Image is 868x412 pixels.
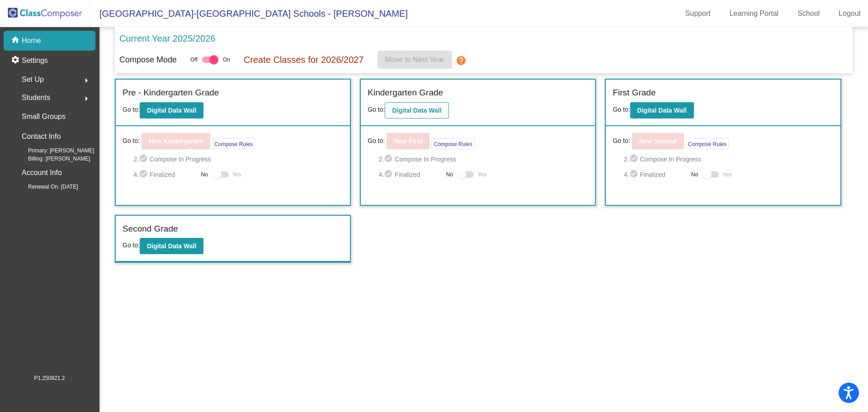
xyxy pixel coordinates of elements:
mat-icon: settings [11,55,22,66]
button: New Second [632,133,684,149]
label: Second Grade [123,223,178,236]
b: New Second [639,137,677,145]
span: No [446,170,453,179]
b: New First [394,137,422,145]
span: No [691,170,698,179]
span: Go to: [613,136,630,146]
span: Students [22,91,50,104]
span: Go to: [123,106,140,113]
span: 4. Finalized [133,169,196,180]
span: Go to: [123,242,140,249]
button: Move to Next Year [377,51,452,69]
span: Renewal On: [DATE] [14,183,78,191]
mat-icon: check_circle [629,154,640,165]
span: Move to Next Year [385,56,444,63]
button: Digital Data Wall [140,238,203,254]
p: Current Year 2025/2026 [119,32,215,45]
b: Digital Data Wall [147,242,196,250]
b: New Kindergarten [149,137,203,145]
mat-icon: check_circle [629,169,640,180]
span: On [223,56,230,64]
span: 2. Compose In Progress [624,154,834,165]
button: New Kindergarten [142,133,210,149]
span: 4. Finalized [379,169,442,180]
span: Go to: [368,106,385,113]
mat-icon: check_circle [384,154,395,165]
span: Yes [232,169,241,180]
p: Small Groups [22,110,66,123]
a: School [790,6,827,21]
button: Compose Rules [686,138,729,149]
p: Contact Info [22,130,61,143]
p: Compose Mode [119,54,177,66]
mat-icon: help [456,55,467,66]
mat-icon: check_circle [139,154,150,165]
span: Yes [477,169,486,180]
b: Digital Data Wall [392,107,441,114]
span: 2. Compose In Progress [133,154,343,165]
span: Go to: [613,106,630,113]
span: 2. Compose In Progress [379,154,589,165]
mat-icon: arrow_right [81,93,92,104]
mat-icon: check_circle [139,169,150,180]
button: Compose Rules [212,138,255,149]
p: Account Info [22,166,62,179]
button: Digital Data Wall [385,102,448,118]
label: Kindergarten Grade [368,86,443,99]
span: Off [190,56,198,64]
mat-icon: check_circle [384,169,395,180]
span: Set Up [22,73,44,86]
b: Digital Data Wall [147,107,196,114]
mat-icon: home [11,35,22,46]
p: Home [22,35,41,46]
span: Go to: [123,136,140,146]
button: New First [387,133,429,149]
span: [GEOGRAPHIC_DATA]-[GEOGRAPHIC_DATA] Schools - [PERSON_NAME] [90,6,408,21]
p: Settings [22,55,48,66]
p: Create Classes for 2026/2027 [244,53,364,66]
a: Learning Portal [722,6,786,21]
span: 4. Finalized [624,169,687,180]
label: Pre - Kindergarten Grade [123,86,219,99]
span: Yes [722,169,731,180]
mat-icon: arrow_right [81,75,92,86]
b: Digital Data Wall [637,107,687,114]
span: Go to: [368,136,385,146]
span: No [201,170,208,179]
label: First Grade [613,86,656,99]
button: Digital Data Wall [630,102,694,118]
span: Primary: [PERSON_NAME] [14,147,94,155]
a: Logout [831,6,868,21]
button: Compose Rules [431,138,474,149]
button: Digital Data Wall [140,102,203,118]
a: Support [678,6,718,21]
span: Billing: [PERSON_NAME] [14,155,90,163]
